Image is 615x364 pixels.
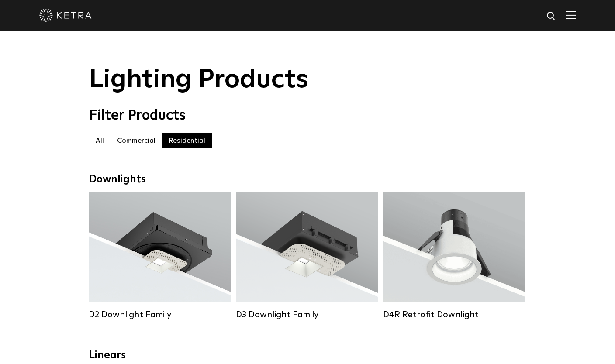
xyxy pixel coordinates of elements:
[383,192,525,320] a: D4R Retrofit Downlight Lumen Output:800Colors:White / BlackBeam Angles:15° / 25° / 40° / 60°Watta...
[383,309,525,320] div: D4R Retrofit Downlight
[236,309,378,320] div: D3 Downlight Family
[89,192,231,320] a: D2 Downlight Family Lumen Output:1200Colors:White / Black / Gloss Black / Silver / Bronze / Silve...
[89,67,308,93] span: Lighting Products
[566,11,576,19] img: Hamburger%20Nav.svg
[89,173,526,186] div: Downlights
[89,133,111,148] label: All
[546,11,557,22] img: search icon
[162,133,212,148] label: Residential
[39,9,92,22] img: ketra-logo-2019-white
[89,107,526,124] div: Filter Products
[89,309,231,320] div: D2 Downlight Family
[89,349,526,362] div: Linears
[236,192,378,320] a: D3 Downlight Family Lumen Output:700 / 900 / 1100Colors:White / Black / Silver / Bronze / Paintab...
[111,133,162,148] label: Commercial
